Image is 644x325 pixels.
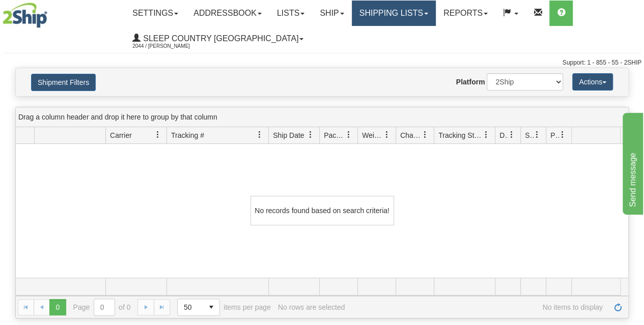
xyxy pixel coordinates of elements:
[203,299,219,315] span: select
[8,6,94,18] div: Send message
[141,34,298,43] span: Sleep Country [GEOGRAPHIC_DATA]
[125,1,186,26] a: Settings
[378,126,396,143] a: Weight filter column settings
[438,130,483,140] span: Tracking Status
[324,130,345,140] span: Packages
[528,126,546,143] a: Shipment Issues filter column settings
[352,303,603,311] span: No items to display
[73,299,131,316] span: Page of 0
[550,130,559,140] span: Pickup Status
[572,73,613,91] button: Actions
[352,1,436,26] a: Shipping lists
[554,126,571,143] a: Pickup Status filter column settings
[362,130,383,140] span: Weight
[273,130,304,140] span: Ship Date
[110,130,132,140] span: Carrier
[340,126,357,143] a: Packages filter column settings
[400,130,422,140] span: Charge
[149,126,166,143] a: Carrier filter column settings
[16,107,628,127] div: grid grouping header
[525,130,534,140] span: Shipment Issues
[184,302,197,312] span: 50
[171,130,204,140] span: Tracking #
[250,196,394,225] div: No records found based on search criteria!
[132,41,209,51] span: 2044 / [PERSON_NAME]
[610,299,626,315] a: Refresh
[478,126,495,143] a: Tracking Status filter column settings
[416,126,434,143] a: Charge filter column settings
[503,126,520,143] a: Delivery Status filter column settings
[302,126,319,143] a: Ship Date filter column settings
[177,299,220,316] span: Page sizes drop down
[3,3,47,28] img: logo2044.jpg
[186,1,269,26] a: Addressbook
[278,303,345,311] div: No rows are selected
[251,126,268,143] a: Tracking # filter column settings
[49,299,66,315] span: Page 0
[436,1,495,26] a: Reports
[269,1,312,26] a: Lists
[312,1,351,26] a: Ship
[499,130,508,140] span: Delivery Status
[456,77,485,87] label: Platform
[621,110,643,214] iframe: chat widget
[3,58,641,67] div: Support: 1 - 855 - 55 - 2SHIP
[125,26,311,51] a: Sleep Country [GEOGRAPHIC_DATA] 2044 / [PERSON_NAME]
[177,299,271,316] span: items per page
[31,74,96,91] button: Shipment Filters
